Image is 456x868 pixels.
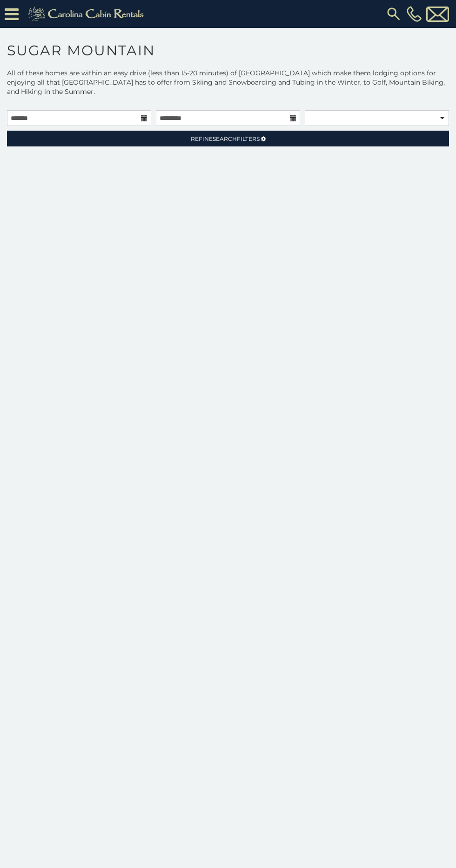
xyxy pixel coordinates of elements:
[7,131,449,146] a: RefineSearchFilters
[191,135,260,142] span: Refine Filters
[213,135,237,142] span: Search
[23,5,152,23] img: Khaki-logo.png
[404,6,424,22] a: [PHONE_NUMBER]
[385,6,402,22] img: search-regular.svg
